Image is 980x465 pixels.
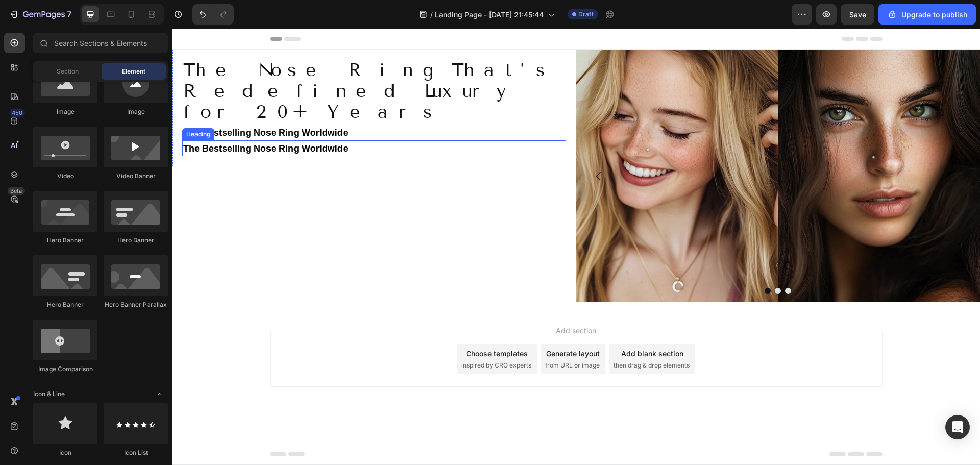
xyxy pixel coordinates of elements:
span: Save [849,10,866,19]
span: then drag & drop elements [442,332,518,341]
div: Generate layout [374,320,428,330]
div: Hero Banner [33,300,97,309]
span: Toggle open [152,386,168,402]
span: Element [122,67,145,76]
div: Icon List [104,448,168,457]
button: Save [841,4,874,25]
div: Icon [33,448,97,457]
span: inspired by CRO experts [289,332,359,341]
span: Icon & Line [33,389,65,399]
button: Upgrade to publish [878,4,976,25]
button: Dot [603,259,609,265]
span: Landing Page - [DATE] 21:45:44 [435,9,544,20]
p: 7 [67,8,71,20]
div: Add blank section [449,320,511,330]
iframe: Design area [172,29,980,465]
button: Dot [613,259,619,265]
div: 450 [10,109,24,117]
div: Beta [8,187,24,195]
span: Section [57,67,79,76]
div: Upgrade to publish [887,9,967,20]
div: Undo/Redo [192,4,234,25]
div: Open Intercom Messenger [945,415,970,439]
img: gempages_561215441062593317-681c3b79-6d74-4024-a09f-5c28bbec1c05.jpg [404,21,808,274]
div: Video Banner [104,172,168,181]
input: Search Sections & Elements [33,33,168,53]
div: Image [33,107,97,116]
div: Hero Banner [104,236,168,245]
div: Hero Banner Parallax [104,300,168,309]
button: Carousel Next Arrow [771,133,800,162]
button: Carousel Back Arrow [412,133,441,162]
div: Video [33,172,97,181]
button: 7 [4,4,76,25]
button: Dot [593,259,599,265]
span: / [430,9,433,20]
span: Draft [578,10,594,19]
span: Add section [380,297,428,307]
div: Hero Banner [33,236,97,245]
div: Image [104,107,168,116]
div: Choose templates [294,320,356,330]
span: from URL or image [373,332,428,341]
div: Image Comparison [33,364,97,374]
